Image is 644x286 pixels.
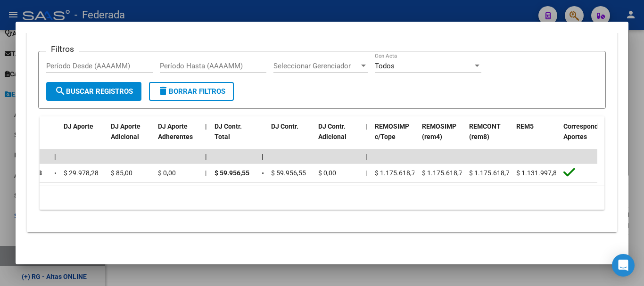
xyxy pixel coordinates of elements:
[154,116,201,158] datatable-header-cell: DJ Aporte Adherentes
[271,123,298,130] span: DJ Contr.
[64,169,99,177] span: $ 29.978,28
[612,254,635,277] div: Open Intercom Messenger
[512,116,560,158] datatable-header-cell: REM5
[111,123,140,141] span: DJ Aporte Adicional
[205,153,207,160] span: |
[469,169,513,177] span: $ 1.175.618,70
[375,123,409,141] span: REMOSIMP c/Tope
[314,116,362,158] datatable-header-cell: DJ Contr. Adicional
[215,169,249,177] span: $ 59.956,55
[318,169,336,177] span: $ 0,00
[157,87,225,96] span: Borrar Filtros
[271,169,306,177] span: $ 59.956,55
[465,116,512,158] datatable-header-cell: REMCONT (rem8)
[422,123,456,141] span: REMOSIMP (rem4)
[273,62,359,70] span: Seleccionar Gerenciador
[365,169,367,177] span: |
[365,153,367,160] span: |
[563,123,602,141] span: Corresponde Aportes
[516,123,534,130] span: REM5
[267,116,314,158] datatable-header-cell: DJ Contr.
[201,116,211,158] datatable-header-cell: |
[107,116,154,158] datatable-header-cell: DJ Aporte Adicional
[54,169,58,177] span: =
[215,123,242,141] span: DJ Contr. Total
[54,153,56,160] span: |
[262,153,264,160] span: |
[158,169,176,177] span: $ 0,00
[55,85,66,97] mat-icon: search
[516,169,561,177] span: $ 1.131.997,82
[262,169,265,177] span: =
[422,169,466,177] span: $ 1.175.618,70
[157,85,169,97] mat-icon: delete
[205,169,206,177] span: |
[111,169,132,177] span: $ 85,00
[469,123,501,141] span: REMCONT (rem8)
[158,123,193,141] span: DJ Aporte Adherentes
[46,44,79,54] h3: Filtros
[318,123,347,141] span: DJ Contr. Adicional
[60,116,107,158] datatable-header-cell: DJ Aporte
[46,82,141,101] button: Buscar Registros
[211,116,258,158] datatable-header-cell: DJ Contr. Total
[205,123,207,130] span: |
[149,82,234,101] button: Borrar Filtros
[55,87,133,96] span: Buscar Registros
[64,123,93,130] span: DJ Aporte
[560,116,607,158] datatable-header-cell: Corresponde Aportes
[362,116,371,158] datatable-header-cell: |
[375,62,395,70] span: Todos
[375,169,419,177] span: $ 1.175.618,70
[371,116,418,158] datatable-header-cell: REMOSIMP c/Tope
[365,123,367,130] span: |
[418,116,465,158] datatable-header-cell: REMOSIMP (rem4)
